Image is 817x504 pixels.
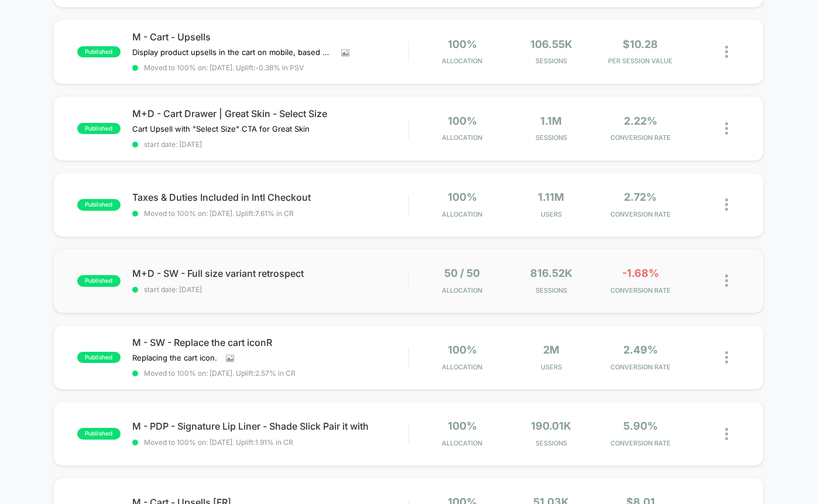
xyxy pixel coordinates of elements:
span: start date: [DATE] [132,286,408,294]
span: start date: [DATE] [132,140,408,149]
img: close [725,122,728,135]
span: 5.90% [623,420,658,433]
span: 100% [448,115,477,128]
img: close [725,351,728,364]
span: CONVERSION RATE [599,287,682,294]
span: published [77,352,121,364]
span: published [77,199,121,211]
span: -1.68% [622,268,659,280]
span: M+D - SW - Full size variant retrospect [132,268,408,279]
span: CONVERSION RATE [599,440,682,447]
span: published [77,123,121,135]
img: close [725,46,728,58]
span: Moved to 100% on: [DATE] . Uplift: 7.61% in CR [144,210,294,218]
span: Display product upsells in the cart on mobile, based on the selected products defined by the adva... [132,48,332,57]
span: Moved to 100% on: [DATE] . Uplift: 2.57% in CR [144,369,296,378]
span: 100% [448,39,477,51]
span: Sessions [510,440,593,447]
span: 100% [448,191,477,204]
span: 2.49% [623,344,658,356]
span: 1.11M [538,191,564,204]
span: Allocation [442,287,482,294]
span: CONVERSION RATE [599,211,682,218]
span: M - SW - Replace the cart iconR [132,337,408,348]
span: 50 / 50 [444,268,480,280]
span: CONVERSION RATE [599,364,682,371]
span: 100% [448,420,477,433]
span: Allocation [442,211,482,218]
span: Sessions [510,287,593,294]
span: published [77,46,121,58]
span: Moved to 100% on: [DATE] . Uplift: 1.91% in CR [144,438,293,447]
span: Sessions [510,57,593,65]
img: close [725,428,728,440]
span: PER SESSION VALUE [599,57,682,65]
span: 100% [448,344,477,356]
span: Users [510,364,593,371]
span: 1.1M [540,115,562,128]
span: 106.55k [530,39,572,51]
span: Replacing the cart icon. [132,354,217,362]
span: M+D - Cart Drawer | Great Skin - Select Size [132,108,408,119]
span: Allocation [442,134,482,142]
img: close [725,198,728,211]
span: Cart Upsell with "Select Size" CTA for Great Skin [132,125,310,133]
span: 2M [543,344,559,356]
span: M - PDP - Signature Lip Liner - Shade Slick Pair it with [132,421,408,431]
span: published [77,275,121,287]
span: Allocation [442,440,482,447]
span: Taxes & Duties Included in Intl Checkout [132,192,408,203]
span: 2.22% [624,115,657,128]
span: Sessions [510,134,593,142]
span: M - Cart - Upsells [132,32,408,42]
span: Moved to 100% on: [DATE] . Uplift: -0.38% in PSV [144,64,304,72]
span: CONVERSION RATE [599,134,682,142]
span: 816.52k [530,268,572,280]
img: close [725,275,728,287]
span: $10.28 [623,39,658,51]
span: Users [510,211,593,218]
span: 2.72% [624,191,657,204]
span: Allocation [442,364,482,371]
span: 190.01k [531,420,571,433]
span: published [77,428,121,440]
span: Allocation [442,57,482,65]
